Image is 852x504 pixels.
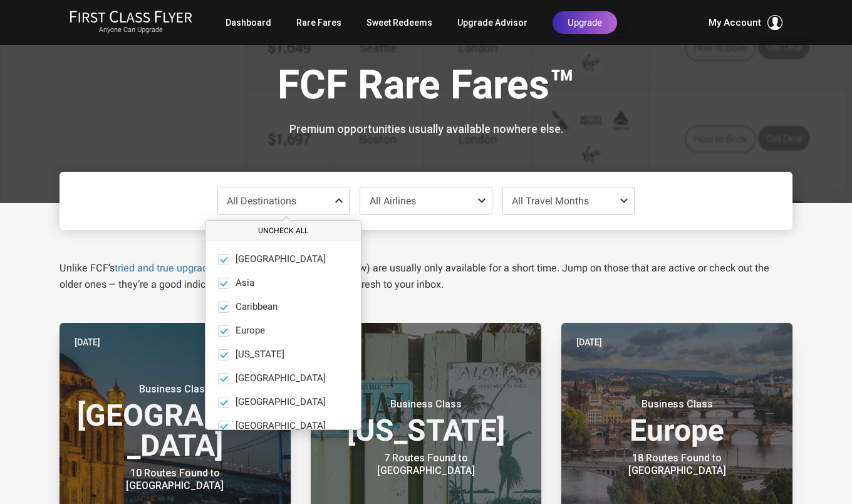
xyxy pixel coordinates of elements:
span: Europe [236,325,265,337]
span: [GEOGRAPHIC_DATA] [236,254,326,265]
span: Caribbean [236,302,278,313]
span: All Airlines [370,195,416,207]
div: 7 Routes Found to [GEOGRAPHIC_DATA] [348,452,504,477]
div: 18 Routes Found to [GEOGRAPHIC_DATA] [599,452,756,477]
span: Asia [236,278,254,289]
time: [DATE] [576,335,602,349]
a: First Class FlyerAnyone Can Upgrade [70,10,192,35]
h3: Premium opportunities usually available nowhere else. [69,123,783,135]
span: [GEOGRAPHIC_DATA] [236,373,326,384]
span: [GEOGRAPHIC_DATA] [236,397,326,408]
a: Upgrade Advisor [457,11,527,34]
div: 10 Routes Found to [GEOGRAPHIC_DATA] [96,467,253,492]
a: Dashboard [226,11,271,34]
button: Uncheck All [205,221,361,241]
time: [DATE] [75,335,100,349]
small: Business Class [348,398,504,411]
a: Rare Fares [296,11,341,34]
h3: [GEOGRAPHIC_DATA] [75,383,276,461]
button: My Account [709,15,782,30]
span: All Destinations [227,195,296,207]
h3: [US_STATE] [326,398,527,446]
small: Business Class [599,398,756,411]
small: Anyone Can Upgrade [70,26,192,34]
span: All Travel Months [512,195,589,207]
span: My Account [709,15,761,30]
p: Unlike FCF’s , our Daily Alerts (below) are usually only available for a short time. Jump on thos... [60,260,792,293]
span: [US_STATE] [236,349,284,360]
small: Business Class [96,383,253,396]
span: [GEOGRAPHIC_DATA] [236,421,326,432]
h1: FCF Rare Fares™ [69,63,783,112]
a: Upgrade [553,11,617,34]
h3: Europe [576,398,777,446]
a: tried and true upgrade strategies [115,262,261,274]
a: Sweet Redeems [366,11,432,34]
img: First Class Flyer [70,10,192,23]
